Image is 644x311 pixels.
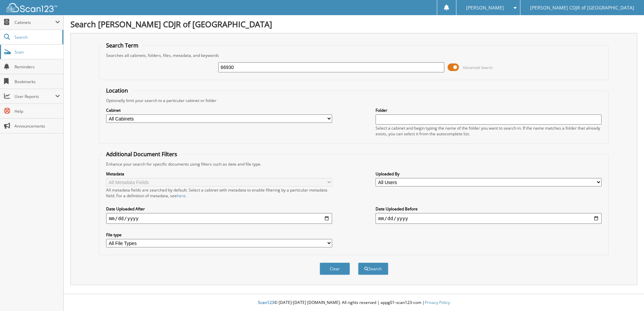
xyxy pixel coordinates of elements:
[376,213,602,224] input: end
[7,3,57,12] img: scan123-logo-white.svg
[610,279,644,311] iframe: Chat Widget
[14,49,60,55] span: Scan
[64,295,644,311] div: © [DATE]-[DATE] [DOMAIN_NAME]. All rights reserved | appg01-scan123-com |
[376,171,602,177] label: Uploaded By
[425,300,450,305] a: Privacy Policy
[106,232,332,238] label: File type
[103,98,605,103] div: Optionally limit your search to a particular cabinet or folder
[14,34,59,40] span: Search
[376,107,602,113] label: Folder
[70,19,637,30] h1: Search [PERSON_NAME] CDJR of [GEOGRAPHIC_DATA]
[466,6,504,10] span: [PERSON_NAME]
[177,193,186,199] a: here
[103,87,131,94] legend: Location
[14,79,60,84] span: Bookmarks
[103,161,605,167] div: Enhance your search for specific documents using filters such as date and file type.
[14,64,60,70] span: Reminders
[358,263,388,275] button: Search
[106,187,332,199] div: All metadata fields are searched by default. Select a cabinet with metadata to enable filtering b...
[376,206,602,212] label: Date Uploaded Before
[103,42,142,49] legend: Search Term
[14,20,55,25] span: Cabinets
[14,108,60,114] span: Help
[530,6,634,10] span: [PERSON_NAME] CDJR of [GEOGRAPHIC_DATA]
[106,213,332,224] input: start
[14,123,60,129] span: Announcements
[258,300,274,305] span: Scan123
[320,263,350,275] button: Clear
[463,65,493,70] span: Advanced Search
[106,171,332,177] label: Metadata
[14,94,55,99] span: User Reports
[376,125,602,137] div: Select a cabinet and begin typing the name of the folder you want to search in. If the name match...
[106,206,332,212] label: Date Uploaded After
[106,107,332,113] label: Cabinet
[103,53,605,58] div: Searches all cabinets, folders, files, metadata, and keywords
[103,150,181,158] legend: Additional Document Filters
